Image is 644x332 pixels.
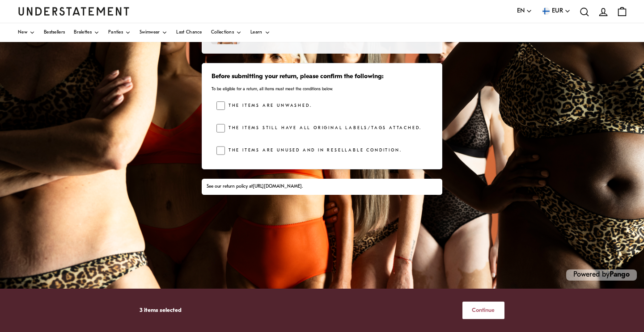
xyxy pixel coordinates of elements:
[74,30,92,35] span: Bralettes
[250,30,263,35] span: Learn
[566,269,637,281] p: Powered by
[176,23,202,42] a: Last Chance
[225,146,402,155] label: The items are unused and in resellable condition.
[211,30,234,35] span: Collections
[250,23,270,42] a: Learn
[610,271,630,278] a: Pango
[211,23,241,42] a: Collections
[253,184,302,189] a: [URL][DOMAIN_NAME]
[212,86,432,92] p: To be eligible for a return, all items must meet the conditions below.
[140,30,160,35] span: Swimwear
[207,183,438,190] div: See our return policy at .
[18,23,35,42] a: New
[517,6,532,16] button: EN
[18,30,27,35] span: New
[44,30,65,35] span: Bestsellers
[44,23,65,42] a: Bestsellers
[225,124,422,133] label: The items still have all original labels/tags attached.
[18,7,130,15] a: Understatement Homepage
[225,101,312,110] label: The items are unwashed.
[140,23,167,42] a: Swimwear
[552,6,563,16] span: EUR
[74,23,99,42] a: Bralettes
[517,6,525,16] span: EN
[108,23,131,42] a: Panties
[108,30,123,35] span: Panties
[541,6,571,16] button: EUR
[212,72,432,81] h3: Before submitting your return, please confirm the following:
[176,30,202,35] span: Last Chance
